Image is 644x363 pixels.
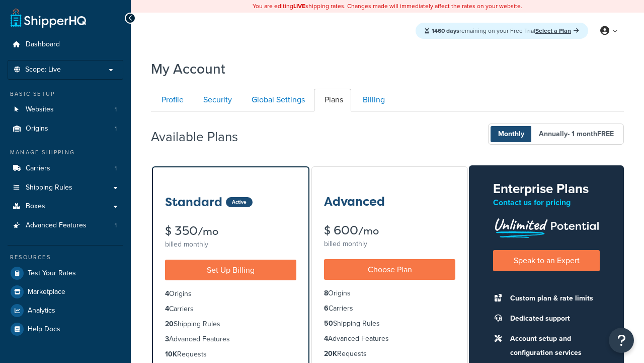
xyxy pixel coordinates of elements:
a: Security [193,89,240,111]
a: Speak to an Expert [493,250,600,271]
a: Help Docs [8,320,123,338]
span: Origins [26,125,48,133]
strong: 1460 days [432,26,459,35]
div: Basic Setup [8,90,123,98]
small: /mo [198,224,218,238]
li: Requests [165,349,296,360]
p: Contact us for pricing [493,196,600,210]
div: $ 600 [324,224,455,237]
strong: 20 [165,319,174,329]
a: Origins 1 [8,119,123,138]
li: Origins [8,119,123,138]
a: Websites 1 [8,100,123,119]
a: Dashboard [8,35,123,54]
small: /mo [358,224,379,238]
a: Carriers 1 [8,159,123,178]
strong: 50 [324,318,333,329]
li: Origins [324,288,455,299]
h2: Available Plans [151,130,253,144]
div: remaining on your Free Trial [416,23,588,39]
li: Shipping Rules [324,318,455,329]
a: Test Your Rates [8,264,123,282]
span: Marketplace [28,288,65,296]
span: Boxes [26,202,45,211]
li: Custom plan & rate limits [505,291,600,306]
a: Boxes [8,197,123,216]
span: Dashboard [26,40,60,49]
div: Manage Shipping [8,148,123,157]
b: LIVE [293,2,305,11]
button: Open Resource Center [609,328,634,353]
strong: 20K [324,348,337,359]
span: Help Docs [28,325,60,334]
span: Websites [26,105,54,114]
a: Shipping Rules [8,178,123,197]
img: Unlimited Potential [493,215,600,238]
span: - 1 month [568,129,614,139]
a: Billing [352,89,393,111]
li: Carriers [324,303,455,314]
li: Origins [165,288,296,299]
li: Shipping Rules [165,319,296,330]
span: Advanced Features [26,221,87,230]
strong: 4 [165,304,169,314]
li: Advanced Features [165,334,296,345]
span: Analytics [28,307,55,315]
span: Carriers [26,164,50,173]
a: Advanced Features 1 [8,216,123,235]
strong: 4 [324,333,328,344]
span: 1 [115,221,117,230]
li: Requests [324,348,455,359]
div: $ 350 [165,225,296,237]
strong: 6 [324,303,329,314]
span: Shipping Rules [26,184,72,192]
div: billed monthly [165,237,296,252]
span: Annually [531,126,621,142]
span: 1 [115,164,117,173]
span: Scope: Live [25,66,61,74]
a: Choose Plan [324,259,455,280]
li: Advanced Features [324,333,455,344]
span: 1 [115,125,117,133]
a: ShipperHQ Home [11,8,86,28]
li: Carriers [8,159,123,178]
a: Global Settings [241,89,313,111]
a: Profile [151,89,192,111]
a: Select a Plan [535,26,579,35]
li: Account setup and configuration services [505,332,600,360]
a: Analytics [8,301,123,320]
div: Active [226,197,253,207]
span: Test Your Rates [28,269,76,278]
li: Carriers [165,304,296,315]
div: Resources [8,253,123,262]
h1: My Account [151,59,225,79]
button: Monthly Annually- 1 monthFREE [488,124,624,145]
li: Websites [8,100,123,119]
a: Plans [314,89,351,111]
span: 1 [115,105,117,114]
strong: 4 [165,288,169,299]
div: billed monthly [324,237,455,251]
h3: Advanced [324,195,385,208]
li: Advanced Features [8,216,123,235]
b: FREE [597,129,614,139]
span: Monthly [491,126,532,142]
a: Marketplace [8,283,123,301]
li: Dedicated support [505,312,600,326]
h2: Enterprise Plans [493,181,600,196]
strong: 8 [324,288,328,298]
a: Set Up Billing [165,260,296,280]
strong: 3 [165,334,169,344]
h3: Standard [165,196,222,209]
strong: 10K [165,349,177,359]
